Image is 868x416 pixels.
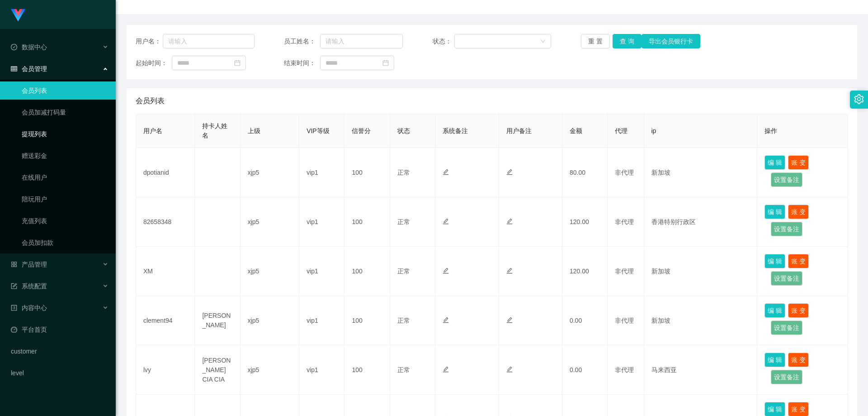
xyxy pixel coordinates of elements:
[307,127,330,134] span: VIP等级
[11,66,17,72] i: 图标: table
[615,317,634,324] span: 非代理
[562,345,608,395] td: 0.00
[397,127,410,134] span: 状态
[136,296,195,345] td: clement94
[764,127,777,134] span: 操作
[433,37,455,46] span: 状态：
[771,370,802,384] button: 设置备注
[11,43,47,51] span: 数据中心
[344,345,390,395] td: 100
[241,197,299,247] td: xjp5
[344,197,390,247] td: 100
[615,268,634,275] span: 非代理
[397,317,410,324] span: 正常
[344,148,390,197] td: 100
[788,254,809,268] button: 账 变
[443,127,468,134] span: 系统备注
[397,268,410,275] span: 正常
[854,94,864,104] i: 图标: setting
[22,125,108,143] a: 提现列表
[248,127,260,134] span: 上级
[22,81,108,100] a: 会员列表
[320,34,403,48] input: 请输入
[764,205,785,219] button: 编 辑
[615,169,634,176] span: 非代理
[11,44,17,50] i: 图标: check-circle-o
[284,37,320,46] span: 员工姓名：
[143,127,162,134] span: 用户名
[644,345,758,395] td: 马来西亚
[788,205,809,219] button: 账 变
[764,155,785,170] button: 编 辑
[642,34,700,48] button: 导出会员银行卡
[11,9,25,22] img: logo.9652507e.png
[615,366,634,373] span: 非代理
[771,271,802,286] button: 设置备注
[22,190,108,208] a: 陪玩用户
[195,345,240,395] td: [PERSON_NAME] CIA CIA
[11,65,47,72] span: 会员管理
[764,353,785,367] button: 编 辑
[11,342,108,360] a: customer
[562,148,608,197] td: 80.00
[788,155,809,170] button: 账 变
[771,222,802,236] button: 设置备注
[644,197,758,247] td: 香港特别行政区
[581,34,610,48] button: 重 置
[11,320,108,339] a: 图标: dashboard平台首页
[644,296,758,345] td: 新加坡
[195,296,240,345] td: [PERSON_NAME]
[11,283,17,289] i: 图标: form
[241,296,299,345] td: xjp5
[22,212,108,230] a: 充值列表
[615,127,627,134] span: 代理
[506,268,513,274] i: 图标: edit
[299,197,344,247] td: vip1
[299,148,344,197] td: vip1
[615,218,634,225] span: 非代理
[651,127,656,134] span: ip
[22,103,108,121] a: 会员加减打码量
[443,218,449,225] i: 图标: edit
[136,96,165,106] span: 会员列表
[344,296,390,345] td: 100
[11,305,17,311] i: 图标: profile
[11,304,47,311] span: 内容中心
[234,60,241,66] i: 图标: calendar
[241,148,299,197] td: xjp5
[344,247,390,296] td: 100
[644,247,758,296] td: 新加坡
[22,168,108,186] a: 在线用户
[284,58,320,68] span: 结束时间：
[11,282,47,290] span: 系统配置
[299,345,344,395] td: vip1
[11,364,108,382] a: level
[788,303,809,318] button: 账 变
[570,127,582,134] span: 金额
[540,38,546,45] i: 图标: down
[241,247,299,296] td: xjp5
[613,34,642,48] button: 查 询
[397,169,410,176] span: 正常
[562,247,608,296] td: 120.00
[136,148,195,197] td: dpotianid
[443,268,449,274] i: 图标: edit
[771,172,802,187] button: 设置备注
[562,296,608,345] td: 0.00
[562,197,608,247] td: 120.00
[788,353,809,367] button: 账 变
[163,34,255,48] input: 请输入
[241,345,299,395] td: xjp5
[22,234,108,252] a: 会员加扣款
[506,218,513,225] i: 图标: edit
[506,169,513,175] i: 图标: edit
[382,60,389,66] i: 图标: calendar
[764,254,785,268] button: 编 辑
[299,296,344,345] td: vip1
[764,303,785,318] button: 编 辑
[397,218,410,225] span: 正常
[443,169,449,175] i: 图标: edit
[11,261,47,268] span: 产品管理
[22,147,108,165] a: 赠送彩金
[443,317,449,323] i: 图标: edit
